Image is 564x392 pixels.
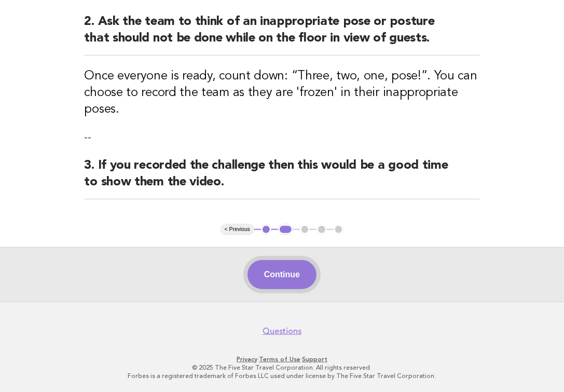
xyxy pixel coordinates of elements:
[15,372,549,380] p: Forbes is a registered trademark of Forbes LLC used under license by The Five Star Travel Corpora...
[221,224,254,235] button: < Previous
[302,356,327,363] a: Support
[237,356,257,363] a: Privacy
[278,224,293,235] button: 2
[85,157,480,199] h2: 3. If you recorded the challenge then this would be a good time to show them the video.
[15,355,549,363] p: · ·
[85,68,480,118] h3: Once everyone is ready, count down: “Three, two, one, pose!”. You can choose to record the team a...
[263,326,301,336] a: Questions
[15,363,549,372] p: © 2025 The Five Star Travel Corporation. All rights reserved.
[85,13,480,56] h2: 2. Ask the team to think of an inappropriate pose or posture that should not be done while on the...
[259,356,300,363] a: Terms of Use
[85,130,480,145] p: --
[261,224,271,235] button: 1
[247,260,317,289] button: Continue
